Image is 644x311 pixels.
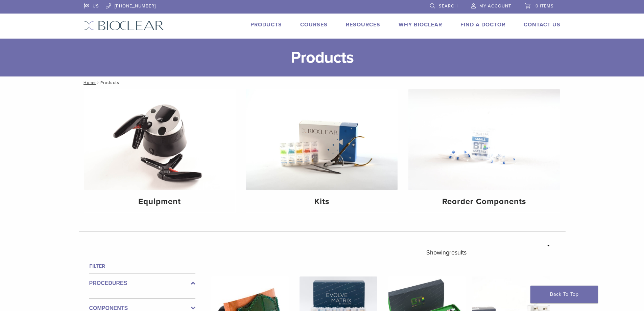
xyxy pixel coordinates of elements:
p: Showing results [426,245,467,260]
h4: Reorder Components [414,196,554,208]
a: Home [81,80,96,85]
img: Bioclear [84,21,164,30]
span: 0 items [535,3,554,9]
nav: Products [79,76,566,89]
a: Courses [300,21,328,28]
a: Products [251,21,282,28]
img: Equipment [84,89,236,190]
a: Equipment [84,89,236,212]
span: / [96,81,100,84]
a: Find A Doctor [460,21,505,28]
span: Search [439,3,458,9]
img: Kits [246,89,398,190]
h4: Filter [89,262,195,270]
h4: Kits [252,196,392,208]
img: Reorder Components [408,89,560,190]
label: Procedures [89,279,195,287]
a: Back To Top [530,286,598,303]
a: Why Bioclear [399,21,442,28]
h4: Equipment [90,196,230,208]
span: My Account [479,3,511,9]
a: Contact Us [524,21,560,28]
a: Kits [246,89,398,212]
a: Reorder Components [408,89,560,212]
a: Resources [346,21,380,28]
